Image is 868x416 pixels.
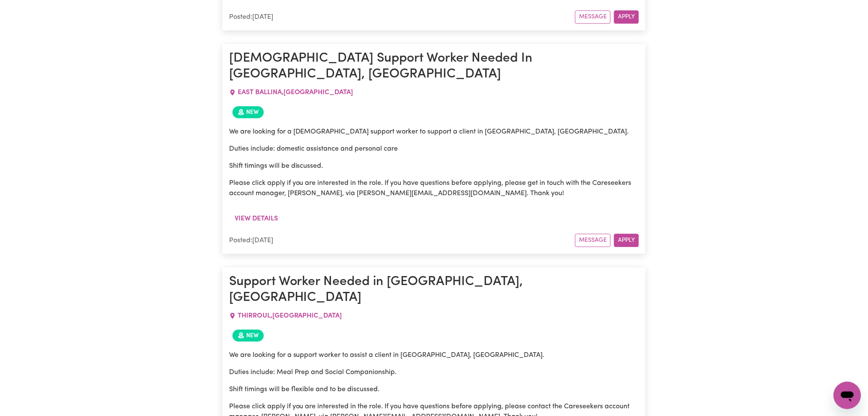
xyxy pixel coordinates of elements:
[834,382,861,409] iframe: Button to launch messaging window
[229,211,283,227] button: View details
[614,10,639,24] button: Apply for this job
[229,350,639,360] p: We are looking for a support worker to assist a client in [GEOGRAPHIC_DATA], [GEOGRAPHIC_DATA].
[233,330,264,342] span: Job posted within the last 30 days
[575,234,611,247] button: Message
[229,178,639,199] p: Please click apply if you are interested in the role. If you have questions before applying, plea...
[229,384,639,395] p: Shift timings will be flexible and to be discussed.
[575,10,611,24] button: Message
[229,127,639,137] p: We are looking for a [DEMOGRAPHIC_DATA] support worker to support a client in [GEOGRAPHIC_DATA], ...
[238,312,342,319] span: THIRROUL , [GEOGRAPHIC_DATA]
[229,51,639,82] h1: [DEMOGRAPHIC_DATA] Support Worker Needed In [GEOGRAPHIC_DATA], [GEOGRAPHIC_DATA]
[238,89,353,96] span: EAST BALLINA , [GEOGRAPHIC_DATA]
[229,235,576,246] div: Posted: [DATE]
[233,106,264,118] span: Job posted within the last 30 days
[229,161,639,171] p: Shift timings will be discussed.
[614,234,639,247] button: Apply for this job
[229,12,576,22] div: Posted: [DATE]
[229,144,639,154] p: Duties include: domestic assistance and personal care
[229,274,639,306] h1: Support Worker Needed in [GEOGRAPHIC_DATA], [GEOGRAPHIC_DATA]
[229,367,639,377] p: Duties include: Meal Prep and Social Companionship.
